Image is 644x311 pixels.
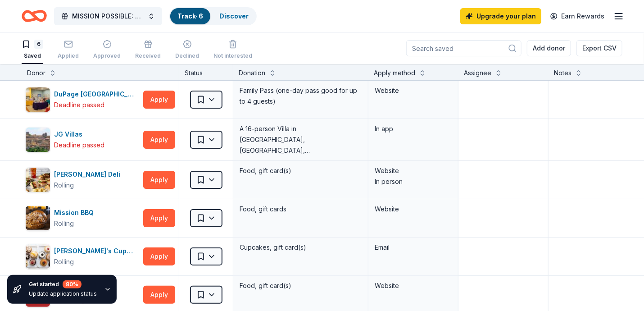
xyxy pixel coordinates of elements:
[54,100,104,110] div: Deadline passed
[25,127,140,152] button: Image for JG VillasJG VillasDeadline passed
[375,165,452,176] div: Website
[239,165,363,177] div: Food, gift card(s)
[375,176,452,187] div: In person
[54,180,74,191] div: Rolling
[239,123,363,157] div: A 16-person Villa in [GEOGRAPHIC_DATA], [GEOGRAPHIC_DATA], [GEOGRAPHIC_DATA] for 7days/6nights (R...
[375,85,452,96] div: Website
[26,87,50,112] img: Image for DuPage Children's Museum
[239,203,363,215] div: Food, gift cards
[22,36,43,64] button: 6Saved
[29,290,97,297] div: Update application status
[239,84,363,108] div: Family Pass (one-day pass good for up to 4 guests)
[143,91,175,109] button: Apply
[93,52,121,59] div: Approved
[175,52,199,59] div: Declined
[213,36,252,64] button: Not interested
[464,68,491,78] div: Assignee
[143,171,175,189] button: Apply
[29,280,97,288] div: Get started
[54,207,97,218] div: Mission BBQ
[54,129,104,140] div: JG Villas
[406,40,522,56] input: Search saved
[22,52,43,59] div: Saved
[143,131,175,149] button: Apply
[22,5,47,27] a: Home
[179,64,233,80] div: Status
[34,40,43,49] div: 6
[213,52,252,59] div: Not interested
[375,204,452,215] div: Website
[239,68,265,78] div: Donation
[143,247,175,265] button: Apply
[54,169,124,180] div: [PERSON_NAME] Deli
[143,209,175,227] button: Apply
[375,280,452,291] div: Website
[72,11,144,22] span: MISSION POSSIBLE: Movie Trivia Fund Raiser to Support Veterans, People with Disabilities, and Senior
[54,246,140,256] div: [PERSON_NAME]'s Cupcakes
[169,7,257,25] button: Track· 6Discover
[527,40,571,56] button: Add donor
[25,87,140,112] button: Image for DuPage Children's MuseumDuPage [GEOGRAPHIC_DATA]Deadline passed
[63,280,82,288] div: 80 %
[375,242,452,253] div: Email
[54,256,74,267] div: Rolling
[54,218,74,229] div: Rolling
[54,89,140,100] div: DuPage [GEOGRAPHIC_DATA]
[374,68,415,78] div: Apply method
[135,36,161,64] button: Received
[58,36,79,64] button: Applied
[26,244,50,269] img: Image for Molly's Cupcakes
[25,206,140,231] button: Image for Mission BBQMission BBQRolling
[54,140,104,151] div: Deadline passed
[239,241,363,254] div: Cupcakes, gift card(s)
[27,68,45,78] div: Donor
[26,168,50,192] img: Image for McAlister's Deli
[177,12,203,20] a: Track· 6
[26,128,50,152] img: Image for JG Villas
[545,8,610,24] a: Earn Rewards
[460,8,541,24] a: Upgrade your plan
[93,36,121,64] button: Approved
[135,52,161,59] div: Received
[239,279,363,292] div: Food, gift card(s)
[26,206,50,230] img: Image for Mission BBQ
[143,286,175,304] button: Apply
[25,244,140,269] button: Image for Molly's Cupcakes[PERSON_NAME]'s CupcakesRolling
[576,40,622,56] button: Export CSV
[554,68,571,78] div: Notes
[54,7,162,25] button: MISSION POSSIBLE: Movie Trivia Fund Raiser to Support Veterans, People with Disabilities, and Senior
[175,36,199,64] button: Declined
[58,52,79,59] div: Applied
[25,167,140,192] button: Image for McAlister's Deli[PERSON_NAME] DeliRolling
[219,12,249,20] a: Discover
[375,123,452,134] div: In app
